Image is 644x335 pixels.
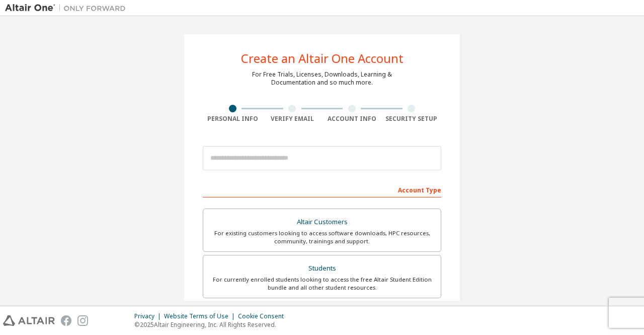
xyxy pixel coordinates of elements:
div: Altair Customers [209,215,435,229]
div: For Free Trials, Licenses, Downloads, Learning & Documentation and so much more. [252,71,392,87]
div: Account Type [203,181,441,197]
img: Altair One [5,3,131,13]
div: Cookie Consent [238,312,290,320]
div: Security Setup [382,115,442,123]
div: Account Info [322,115,382,123]
div: Website Terms of Use [164,312,238,320]
img: facebook.svg [61,315,71,326]
div: Create an Altair One Account [241,52,404,64]
div: Students [209,261,435,276]
div: Privacy [134,312,164,320]
div: For currently enrolled students looking to access the free Altair Student Edition bundle and all ... [209,276,435,292]
div: For existing customers looking to access software downloads, HPC resources, community, trainings ... [209,229,435,245]
div: Personal Info [203,115,263,123]
div: Verify Email [263,115,323,123]
p: © 2025 Altair Engineering, Inc. All Rights Reserved. [134,320,290,329]
img: instagram.svg [77,315,88,326]
img: altair_logo.svg [3,315,55,326]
